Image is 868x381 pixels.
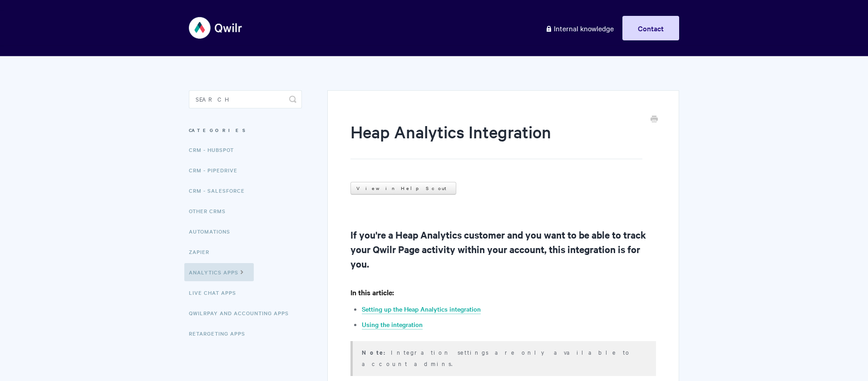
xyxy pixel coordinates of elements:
a: Internal knowledge [538,16,621,40]
a: CRM - Pipedrive [189,161,244,179]
input: Search [189,90,302,108]
a: QwilrPay and Accounting Apps [189,304,296,322]
h4: In this article: [350,287,656,298]
a: Automations [189,222,237,240]
a: Zapier [189,243,216,261]
h3: Categories [189,122,302,138]
a: Other CRMs [189,202,232,220]
a: CRM - Salesforce [189,181,252,200]
a: View in Help Scout [350,182,456,195]
a: Setting up the Heap Analytics integration [362,304,481,314]
a: Print this Article [651,115,658,125]
a: Analytics Apps [184,263,254,281]
img: Qwilr Help Center [189,11,243,45]
a: Contact [622,16,679,40]
h2: If you're a Heap Analytics customer and you want to be able to track your Qwilr Page activity wit... [350,227,656,271]
a: Live Chat Apps [189,283,243,302]
p: Integration settings are only available to account admins. [362,347,645,369]
h1: Heap Analytics Integration [350,120,642,159]
strong: Note: [362,348,391,357]
a: Retargeting Apps [189,324,252,342]
a: CRM - HubSpot [189,141,241,159]
a: Using the integration [362,320,423,330]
